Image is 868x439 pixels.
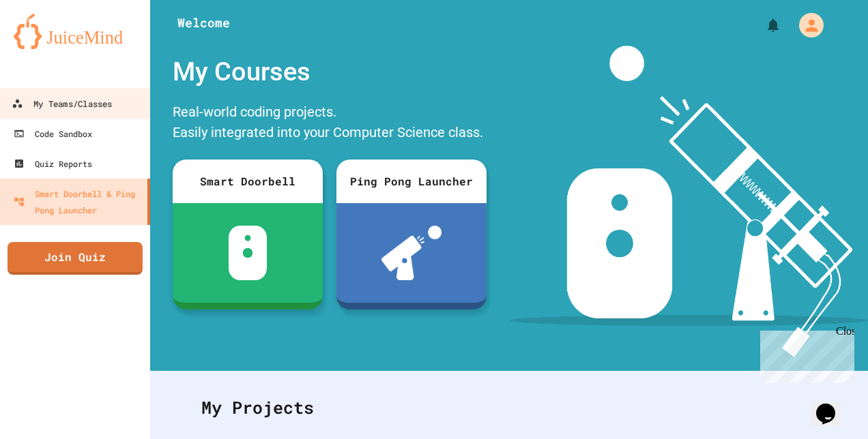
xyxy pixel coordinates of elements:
a: Join Quiz [8,242,143,275]
iframe: chat widget [755,325,854,383]
img: banner-image-my-projects.png [509,46,868,357]
img: ppl-with-ball.png [381,226,442,280]
div: Quiz Reports [14,155,92,172]
iframe: chat widget [811,384,854,425]
div: My Courses [166,46,493,98]
div: My Projects [188,381,830,434]
div: Ping Pong Launcher [336,160,487,203]
img: sdb-white.svg [229,226,267,280]
div: Smart Doorbell [173,160,323,203]
img: logo-orange.svg [14,14,136,49]
div: Smart Doorbell & Ping Pong Launcher [14,185,142,218]
div: My Notifications [740,14,785,37]
div: Real-world coding projects. Easily integrated into your Computer Science class. [166,98,493,149]
div: My Account [785,10,827,41]
div: Code Sandbox [14,125,92,142]
div: Chat with us now!Close [5,5,94,87]
div: My Teams/Classes [12,95,112,112]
